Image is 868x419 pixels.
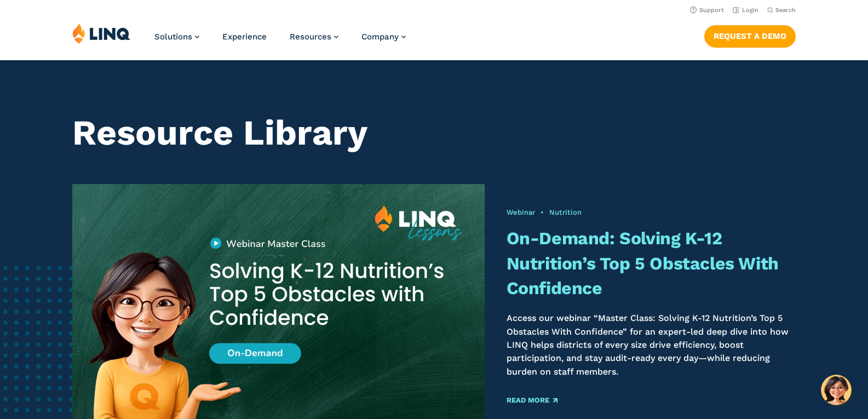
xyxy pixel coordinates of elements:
[704,23,796,47] nav: Button Navigation
[549,208,582,216] a: Nutrition
[507,397,557,404] a: Read More
[775,7,796,14] span: Search
[361,32,399,42] span: Company
[704,25,796,47] a: Request a Demo
[154,32,192,42] span: Solutions
[72,23,130,44] img: LINQ | K‑12 Software
[767,6,796,14] button: Open Search Bar
[154,23,406,59] nav: Primary Navigation
[72,113,796,153] h1: Resource Library
[733,7,758,14] a: Login
[290,32,331,42] span: Resources
[507,208,535,216] a: Webinar
[361,32,406,42] a: Company
[507,228,779,299] a: On-Demand: Solving K-12 Nutrition’s Top 5 Obstacles With Confidence
[507,208,796,217] div: •
[821,375,852,405] button: Hello, have a question? Let’s chat.
[154,32,199,42] a: Solutions
[290,32,338,42] a: Resources
[507,312,796,378] p: Access our webinar “Master Class: Solving K-12 Nutrition’s Top 5 Obstacles With Confidence” for a...
[690,7,724,14] a: Support
[222,32,267,42] a: Experience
